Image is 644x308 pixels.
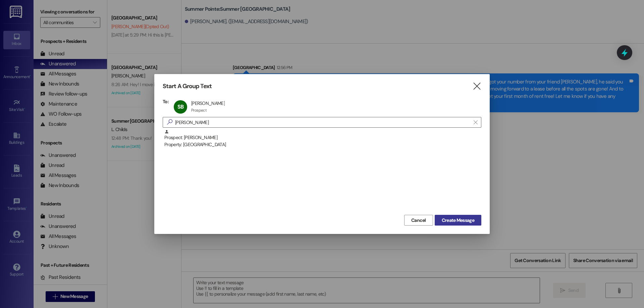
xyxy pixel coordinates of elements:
h3: Start A Group Text [163,82,212,90]
span: SB [177,103,183,110]
h3: To: [163,99,169,105]
i:  [472,83,481,90]
input: Search for any contact or apartment [175,118,470,127]
div: Prospect: [PERSON_NAME] [164,129,481,148]
button: Clear text [470,117,481,127]
span: Create Message [442,217,474,224]
span: Cancel [411,217,426,224]
div: Property: [GEOGRAPHIC_DATA] [164,141,481,148]
button: Create Message [435,215,481,226]
div: [PERSON_NAME] [191,100,225,106]
div: Prospect: [PERSON_NAME]Property: [GEOGRAPHIC_DATA] [163,129,481,146]
i:  [474,120,477,125]
i:  [164,119,175,126]
button: Cancel [404,215,433,226]
div: Prospect [191,108,207,113]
